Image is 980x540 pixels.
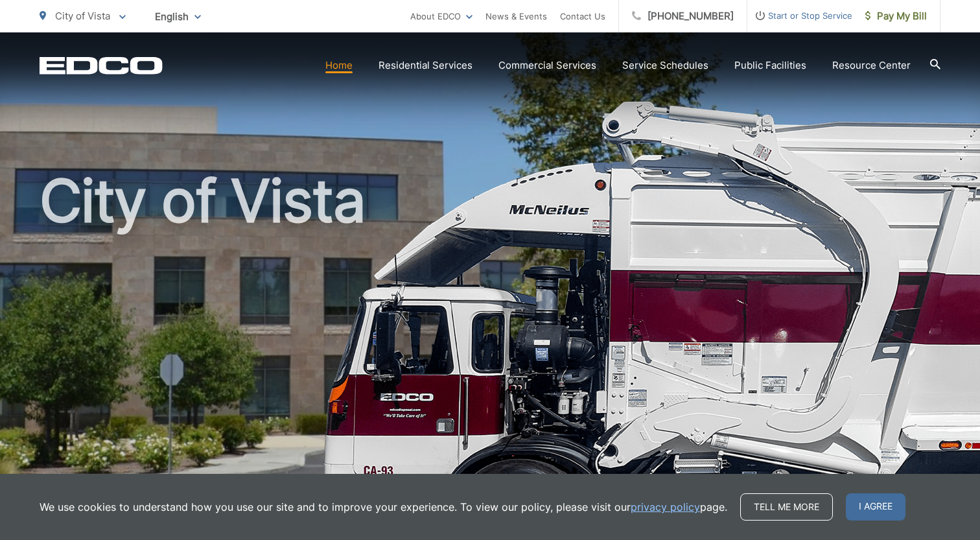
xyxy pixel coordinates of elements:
span: English [145,5,211,28]
a: Contact Us [560,8,605,24]
a: News & Events [485,8,547,24]
a: Resource Center [832,58,911,73]
a: Tell me more [740,493,833,521]
a: Service Schedules [622,58,708,73]
span: Pay My Bill [865,8,927,24]
span: City of Vista [55,10,110,22]
span: I agree [846,493,905,521]
a: EDCD logo. Return to the homepage. [40,56,163,75]
a: Home [325,58,353,73]
a: Commercial Services [498,58,596,73]
a: About EDCO [410,8,472,24]
a: privacy policy [631,499,700,515]
a: Public Facilities [734,58,806,73]
p: We use cookies to understand how you use our site and to improve your experience. To view our pol... [40,499,727,515]
a: Residential Services [379,58,472,73]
